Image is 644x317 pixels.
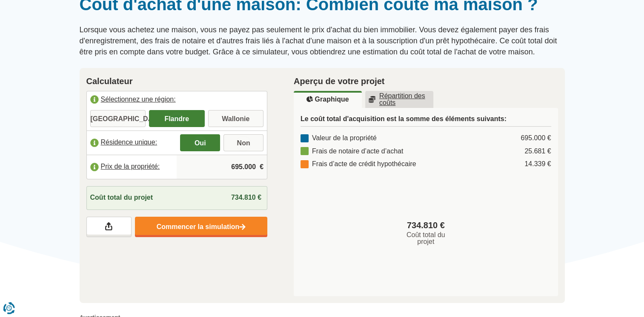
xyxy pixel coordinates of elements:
label: Résidence unique: [87,133,177,152]
u: Graphique [306,96,349,103]
span: Coût total du projet [90,193,153,203]
label: [GEOGRAPHIC_DATA] [90,110,146,127]
h2: Aperçu de votre projet [294,75,558,88]
label: Prix de la propriété: [87,158,177,176]
div: Valeur de la propriété [301,133,377,143]
input: | [180,156,263,178]
label: Flandre [149,110,205,127]
h3: Le coût total d'acquisition est la somme des éléments suivants: [301,115,551,127]
div: 25.681 € [524,147,551,156]
label: Wallonie [208,110,264,127]
label: Oui [180,134,220,151]
span: Coût total du projet [398,232,453,245]
div: Frais de notaire d’acte d’achat [301,147,403,156]
div: 14.339 € [524,159,551,169]
label: Non [223,134,263,151]
label: Sélectionnez une région: [87,91,267,110]
u: Répartition des coûts [369,93,430,106]
span: € [260,162,263,172]
div: Frais d’acte de crédit hypothécaire [301,159,416,169]
span: 734.810 € [407,219,445,232]
img: Commencer la simulation [239,224,246,231]
a: Partagez vos résultats [86,217,132,237]
a: Commencer la simulation [135,217,267,237]
h2: Calculateur [86,75,268,88]
p: Lorsque vous achetez une maison, vous ne payez pas seulement le prix d'achat du bien immobilier. ... [80,25,565,57]
div: 695.000 € [521,133,551,143]
span: 734.810 € [231,194,261,201]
